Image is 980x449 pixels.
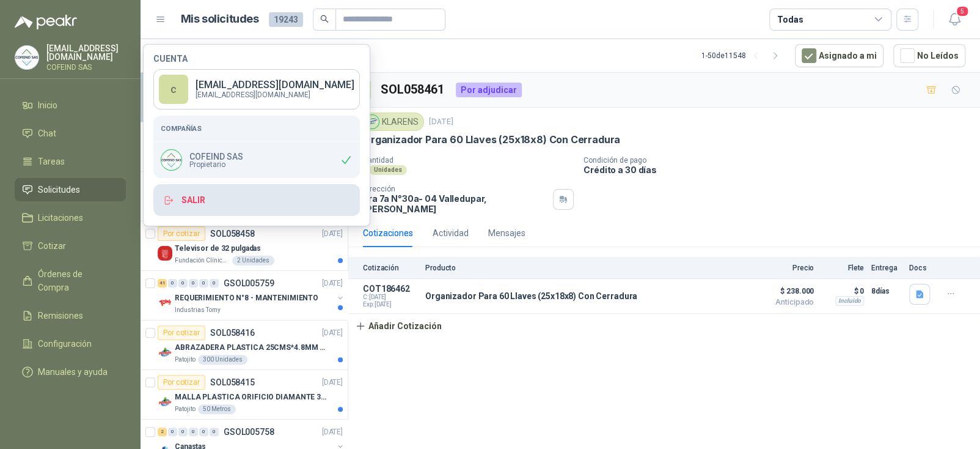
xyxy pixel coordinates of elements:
[15,122,126,145] a: Chat
[198,404,236,414] div: 50 Metros
[363,301,418,308] span: Exp: [DATE]
[871,264,902,272] p: Entrega
[175,292,318,304] p: REQUERIMIENTO N°8 - MANTENIMIENTO
[158,428,167,436] div: 2
[158,375,205,390] div: Por cotizar
[821,264,864,272] p: Flete
[161,123,353,134] h5: Compañías
[189,428,198,436] div: 0
[369,165,407,175] div: Unidades
[196,80,354,90] p: [EMAIL_ADDRESS][DOMAIN_NAME]
[488,226,525,240] div: Mensajes
[158,226,205,241] div: Por cotizar
[871,284,902,299] p: 8 días
[322,228,343,240] p: [DATE]
[175,391,327,403] p: MALLA PLASTICA ORIFICIO DIAMANTE 3MM
[141,221,348,271] a: Por cotizarSOL058458[DATE] Company LogoTelevisor de 32 pulgadasFundación Clínica Shaio2 Unidades
[893,44,965,67] button: No Leídos
[320,15,329,23] span: search
[363,294,418,301] span: C: [DATE]
[189,152,243,161] p: COFEIND SAS
[425,291,637,301] p: Organizador Para 60 Llaves (25x18x8) Con Cerradura
[322,377,343,388] p: [DATE]
[210,229,255,238] p: SOL058458
[38,239,66,253] span: Cotizar
[363,284,418,294] p: COT186462
[381,80,446,99] h3: SOL058461
[168,279,177,288] div: 0
[15,15,77,29] img: Logo peakr
[232,256,274,265] div: 2 Unidades
[224,428,274,436] p: GSOL005758
[141,321,348,370] a: Por cotizarSOL058416[DATE] Company LogoABRAZADERA PLASTICA 25CMS*4.8MM NEGRAPatojito300 Unidades
[175,243,261,254] p: Televisor de 32 pulgadas
[38,211,83,224] span: Licitaciones
[141,370,348,420] a: Por cotizarSOL058415[DATE] Company LogoMALLA PLASTICA ORIFICIO DIAMANTE 3MMPatojito50 Metros
[835,296,864,306] div: Incluido
[210,378,255,387] p: SOL058415
[175,404,196,414] p: Patojito
[363,133,620,146] p: Organizador Para 60 Llaves (25x18x8) Con Cerradura
[583,165,975,175] p: Crédito a 30 días
[363,185,548,193] p: Dirección
[753,284,814,299] span: $ 238.000
[158,345,172,360] img: Company Logo
[175,256,230,265] p: Fundación Clínica Shaio
[158,276,345,315] a: 41 0 0 0 0 0 GSOL005759[DATE] Company LogoREQUERIMIENTO N°8 - MANTENIMIENTOIndustrias Tomy
[15,332,126,355] a: Configuración
[583,156,975,165] p: Condición de pago
[821,284,864,299] p: $ 0
[753,299,814,306] span: Anticipado
[363,113,424,131] div: KLARENS
[178,279,188,288] div: 0
[363,226,413,240] div: Cotizaciones
[15,46,38,69] img: Company Logo
[348,314,448,338] button: Añadir Cotización
[175,342,327,354] p: ABRAZADERA PLASTICA 25CMS*4.8MM NEGRA
[909,264,934,272] p: Docs
[38,127,56,140] span: Chat
[15,262,126,299] a: Órdenes de Compra
[363,156,574,165] p: Cantidad
[363,193,548,214] p: cra 7a N°30a- 04 Valledupar , [PERSON_NAME]
[38,309,83,322] span: Remisiones
[153,69,360,109] a: c[EMAIL_ADDRESS][DOMAIN_NAME] [EMAIL_ADDRESS][DOMAIN_NAME]
[46,44,126,61] p: [EMAIL_ADDRESS][DOMAIN_NAME]
[777,13,803,26] div: Todas
[210,279,219,288] div: 0
[38,267,114,294] span: Órdenes de Compra
[210,428,219,436] div: 0
[322,426,343,438] p: [DATE]
[224,279,274,288] p: GSOL005759
[158,395,172,409] img: Company Logo
[161,150,181,170] img: Company Logo
[159,75,188,104] div: c
[429,116,453,128] p: [DATE]
[15,304,126,327] a: Remisiones
[38,155,65,168] span: Tareas
[46,64,126,71] p: COFEIND SAS
[701,46,785,65] div: 1 - 50 de 11548
[433,226,469,240] div: Actividad
[178,428,188,436] div: 0
[153,142,360,178] div: Company LogoCOFEIND SASPropietario
[158,325,205,340] div: Por cotizar
[38,183,80,196] span: Solicitudes
[199,279,208,288] div: 0
[210,328,255,337] p: SOL058416
[795,44,883,67] button: Asignado a mi
[181,10,259,28] h1: Mis solicitudes
[943,9,965,31] button: 5
[15,360,126,384] a: Manuales y ayuda
[153,184,360,216] button: Salir
[456,83,522,97] div: Por adjudicar
[322,278,343,289] p: [DATE]
[956,6,969,17] span: 5
[269,12,303,27] span: 19243
[158,246,172,261] img: Company Logo
[38,365,108,379] span: Manuales y ayuda
[363,264,418,272] p: Cotización
[15,94,126,117] a: Inicio
[196,91,354,98] p: [EMAIL_ADDRESS][DOMAIN_NAME]
[168,428,177,436] div: 0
